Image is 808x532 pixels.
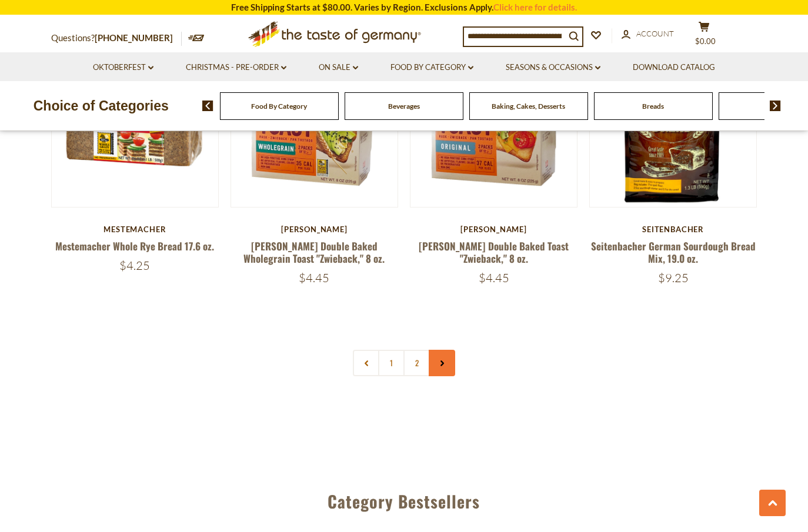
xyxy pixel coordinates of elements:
a: [PHONE_NUMBER] [95,32,173,43]
span: $4.25 [119,258,150,273]
a: Christmas - PRE-ORDER [186,61,286,74]
a: Oktoberfest [93,61,153,74]
a: Beverages [388,102,420,111]
a: Food By Category [251,102,307,111]
div: Mestemacher [51,225,219,234]
span: $0.00 [695,36,716,46]
p: Questions? [51,31,182,46]
span: $4.45 [299,270,329,285]
div: Seitenbacher [589,225,757,234]
div: [PERSON_NAME] [231,225,398,234]
a: Seasons & Occasions [506,61,600,74]
a: Breads [642,102,664,111]
a: Food By Category [390,61,473,74]
span: Account [636,29,674,38]
a: 2 [403,350,430,376]
a: On Sale [319,61,358,74]
a: Account [622,28,674,41]
a: 1 [378,350,405,376]
div: [PERSON_NAME] [410,225,577,234]
a: Download Catalog [633,61,715,74]
button: $0.00 [686,21,722,51]
span: $4.45 [479,270,509,285]
a: Baking, Cakes, Desserts [492,102,565,111]
a: Click here for details. [493,2,577,12]
img: next arrow [770,101,781,111]
a: Mestemacher Whole Rye Bread 17.6 oz. [55,239,214,253]
a: [PERSON_NAME] Double Baked Wholegrain Toast "Zwieback," 8 oz. [243,239,385,266]
img: previous arrow [202,101,213,111]
div: Category Bestsellers [24,474,784,523]
a: [PERSON_NAME] Double Baked Toast "Zwieback," 8 oz. [419,239,569,266]
a: Seitenbacher German Sourdough Bread Mix, 19.0 oz. [591,239,756,266]
span: $9.25 [658,270,689,285]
